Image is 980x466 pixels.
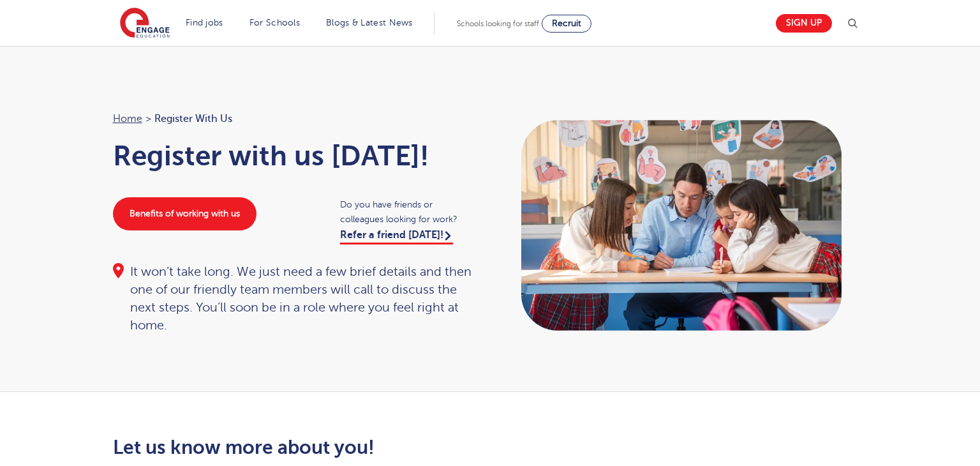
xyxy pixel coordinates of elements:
h2: Let us know more about you! [113,437,610,458]
a: Find jobs [186,18,223,27]
a: Blogs & Latest News [326,18,413,27]
span: > [145,113,151,124]
span: Register with us [154,110,232,127]
a: Sign up [776,14,832,33]
span: Recruit [552,19,581,28]
img: Engage Education [120,8,170,40]
h1: Register with us [DATE]! [113,140,478,172]
a: Refer a friend [DATE]! [340,229,453,244]
a: Home [113,113,142,124]
a: Recruit [542,15,591,33]
span: Schools looking for staff [457,19,539,28]
div: It won’t take long. We just need a few brief details and then one of our friendly team members wi... [113,263,478,334]
nav: breadcrumb [113,110,478,127]
a: Benefits of working with us [113,197,256,230]
a: For Schools [249,18,300,27]
span: Do you have friends or colleagues looking for work? [340,197,477,227]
